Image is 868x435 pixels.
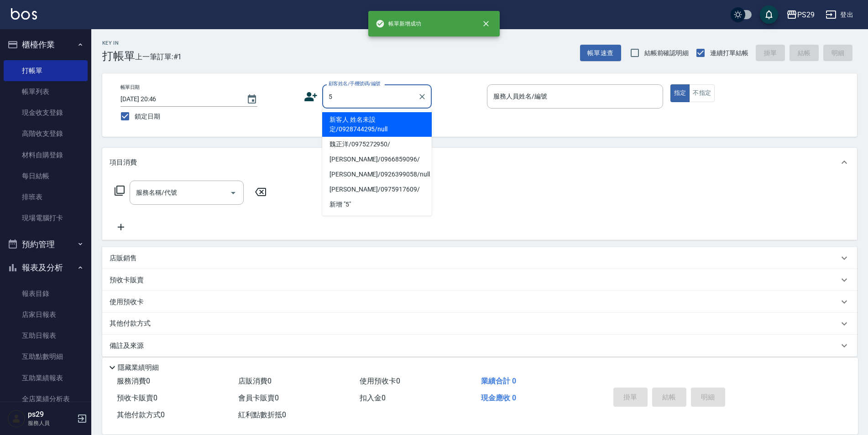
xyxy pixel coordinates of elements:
[481,377,516,385] span: 業績合計 0
[329,80,381,87] label: 顧客姓名/手機號碼/編號
[322,112,432,137] li: 新客人 姓名未設定/0928744295/null
[118,363,159,373] p: 隱藏業績明細
[238,377,272,385] span: 店販消費 0
[28,410,74,419] h5: ps29
[4,388,88,409] a: 全店業績分析表
[102,269,857,291] div: 預收卡販賣
[4,60,88,81] a: 打帳單
[322,182,432,197] li: [PERSON_NAME]/0975917609/
[710,48,748,58] span: 連續打單結帳
[117,410,165,419] span: 其他付款方式 0
[110,275,144,285] p: 預收卡販賣
[241,88,263,110] button: Choose date, selected date is 2025-10-04
[822,6,857,23] button: 登出
[4,102,88,123] a: 現金收支登錄
[110,158,137,167] p: 項目消費
[4,233,88,256] button: 預約管理
[689,84,715,102] button: 不指定
[110,319,155,329] p: 其他付款方式
[4,283,88,304] a: 報表目錄
[481,394,516,402] span: 現金應收 0
[4,346,88,367] a: 互助點數明細
[360,394,386,402] span: 扣入金 0
[102,50,135,62] h3: 打帳單
[376,19,421,28] span: 帳單新增成功
[238,394,279,402] span: 會員卡販賣 0
[760,5,778,24] button: save
[120,92,237,107] input: YYYY/MM/DD hh:mm
[4,166,88,186] a: 每日結帳
[120,84,140,91] label: 帳單日期
[4,304,88,325] a: 店家日報表
[4,325,88,346] a: 互助日報表
[102,335,857,357] div: 備註及來源
[110,297,144,307] p: 使用預收卡
[4,186,88,207] a: 排班表
[476,14,496,34] button: close
[4,256,88,280] button: 報表及分析
[102,148,857,177] div: 項目消費
[110,254,137,263] p: 店販銷售
[135,112,160,121] span: 鎖定日期
[135,51,182,62] span: 上一筆訂單:#1
[117,377,150,385] span: 服務消費 0
[4,207,88,228] a: 現場電腦打卡
[102,247,857,269] div: 店販銷售
[117,394,157,402] span: 預收卡販賣 0
[110,341,144,351] p: 備註及來源
[322,137,432,152] li: 魏正洋/0975272950/
[4,33,88,57] button: 櫃檯作業
[416,90,429,103] button: Clear
[783,5,818,24] button: PS29
[238,410,286,419] span: 紅利點數折抵 0
[11,8,37,20] img: Logo
[102,40,135,46] h2: Key In
[226,186,241,200] button: Open
[102,313,857,335] div: 其他付款方式
[4,123,88,144] a: 高階收支登錄
[360,377,400,385] span: 使用預收卡 0
[4,368,88,388] a: 互助業績報表
[797,9,815,21] div: PS29
[4,81,88,102] a: 帳單列表
[4,145,88,166] a: 材料自購登錄
[644,48,689,58] span: 結帳前確認明細
[670,84,690,102] button: 指定
[7,409,26,428] img: Person
[322,167,432,182] li: [PERSON_NAME]/0926399058/null
[580,45,621,62] button: 帳單速查
[322,197,432,212] li: 新增 "5"
[28,419,74,427] p: 服務人員
[102,291,857,313] div: 使用預收卡
[322,152,432,167] li: [PERSON_NAME]/0966859096/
